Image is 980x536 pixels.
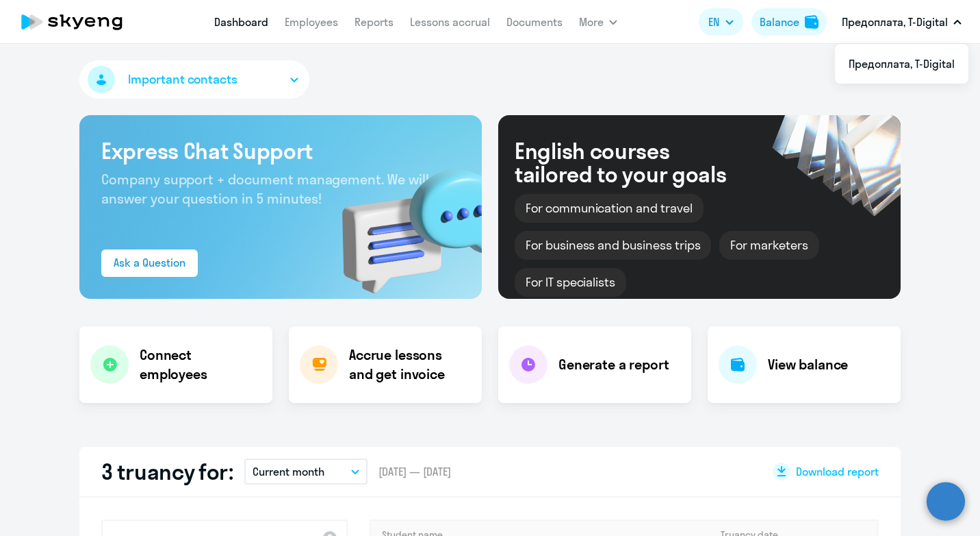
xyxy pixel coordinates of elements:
[751,8,827,36] button: Balancebalance
[699,8,743,36] button: EN
[835,5,968,38] button: Предоплата, T-Digital
[579,14,604,30] span: More
[349,345,468,384] h4: Accrue lessons and get invoice
[842,14,948,30] p: Предоплата, T-Digital
[719,231,818,260] div: For marketers
[322,145,482,299] img: bg-img
[101,458,233,485] h2: 3 truancy for:
[253,463,324,480] p: Current month
[101,137,460,165] h3: Express Chat Support
[114,254,185,271] div: Ask a Question
[515,194,704,223] div: For communication and travel
[410,15,490,29] a: Lessons accrual
[708,14,719,30] span: EN
[244,459,367,485] button: Current month
[805,15,818,29] img: balance
[515,231,711,260] div: For business and business trips
[101,249,198,277] button: Ask a Question
[796,464,879,479] span: Download report
[214,15,268,29] a: Dashboard
[768,355,848,374] h4: View balance
[515,268,626,297] div: For IT specialists
[558,355,669,374] h4: Generate a report
[378,464,451,479] span: [DATE] — [DATE]
[760,14,799,30] div: Balance
[515,139,749,186] div: English courses tailored to your goals
[128,71,237,88] span: Important contacts
[79,60,309,99] button: Important contacts
[835,44,968,84] ul: More
[140,345,261,384] h4: Connect employees
[354,15,394,29] a: Reports
[579,8,617,36] button: More
[101,171,429,207] span: Company support + document management. We will answer your question in 5 minutes!
[506,15,563,29] a: Documents
[285,15,338,29] a: Employees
